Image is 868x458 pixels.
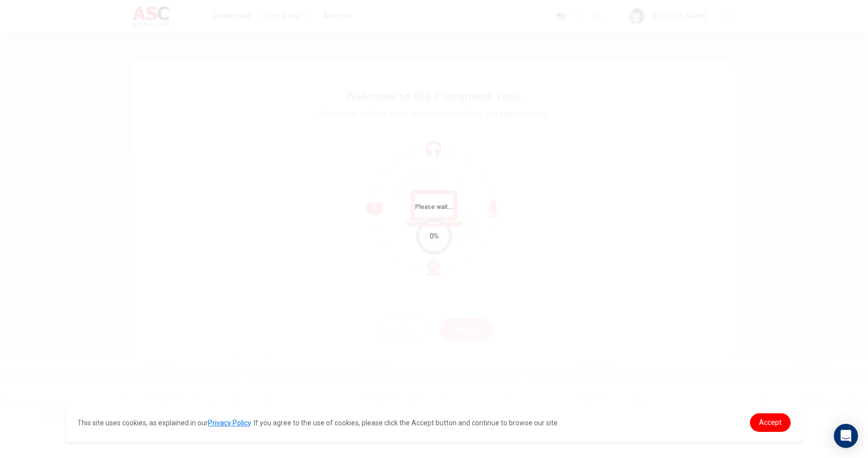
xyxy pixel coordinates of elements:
a: Privacy Policy [208,419,251,427]
span: Please wait... [415,203,454,210]
span: This site uses cookies, as explained in our . If you agree to the use of cookies, please click th... [77,419,559,427]
a: dismiss cookie message [750,413,791,432]
div: cookieconsent [65,403,803,442]
div: 0% [429,231,439,242]
div: Open Intercom Messenger [834,424,858,448]
span: Accept [759,418,782,426]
